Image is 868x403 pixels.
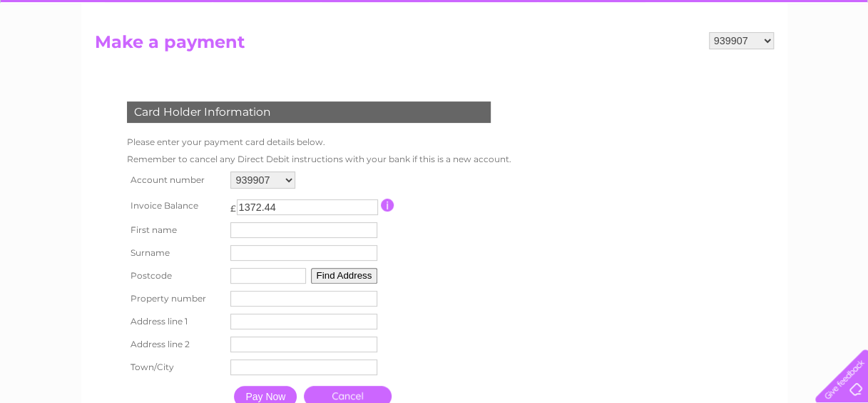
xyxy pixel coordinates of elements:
[123,242,228,264] th: Surname
[123,310,228,333] th: Address line 1
[123,333,228,356] th: Address line 2
[98,8,772,69] div: Clear Business is a trading name of Verastar Limited (registered in [GEOGRAPHIC_DATA] No. 3667643...
[693,61,735,71] a: Telecoms
[123,192,228,219] th: Invoice Balance
[653,61,684,71] a: Energy
[123,151,515,168] td: Remember to cancel any Direct Debit instructions with your bank if this is a new account.
[123,264,228,287] th: Postcode
[123,134,515,151] td: Please enter your payment card details below.
[381,199,394,212] input: Information
[127,101,491,123] div: Card Holder Information
[123,287,228,310] th: Property number
[617,61,644,71] a: Water
[123,219,228,242] th: First name
[31,37,103,81] img: logo.png
[773,61,808,71] a: Contact
[123,356,228,379] th: Town/City
[599,7,698,25] a: 0333 014 3131
[230,196,236,214] td: £
[744,61,765,71] a: Blog
[123,168,228,192] th: Account number
[311,268,378,284] button: Find Address
[821,61,854,71] a: Log out
[95,32,774,59] h2: Make a payment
